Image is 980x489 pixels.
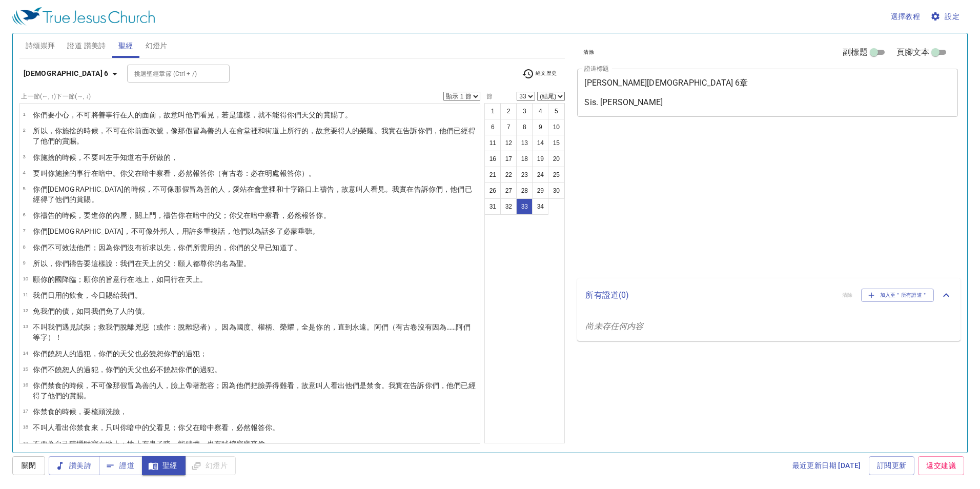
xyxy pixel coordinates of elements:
p: 你們饒恕 [33,349,207,359]
button: [DEMOGRAPHIC_DATA] 6 [19,64,125,83]
wg5216: 天父 [127,365,221,374]
wg3522: 的時候 [33,381,475,400]
wg863: 人的債 [120,307,149,315]
wg4336: ，故意叫人 [33,185,472,203]
span: 訂閱更新 [877,459,907,472]
wg3704: 你 [48,169,316,177]
wg4253: ，你們所需用 [171,243,301,252]
iframe: from-child [573,128,883,274]
wg1525: 你的 [98,211,331,219]
button: 26 [484,182,501,199]
wg5613: 行在 [171,275,207,283]
p: 你 [33,152,178,162]
wg4336: 的時候 [33,185,472,203]
wg4336: 你 [178,211,330,219]
wg3361: 將善事 [91,111,353,119]
wg3408: 了。 [338,111,352,119]
wg2249: 免了 [106,307,149,315]
wg3962: 也 [135,350,208,358]
wg3767: ，你們 [48,259,251,268]
textarea: [PERSON_NAME][DEMOGRAPHIC_DATA] 6章 Sis. [PERSON_NAME] [584,78,951,107]
wg3408: 。 [84,392,91,400]
a: 最近更新日期 [DATE] [788,456,865,475]
wg444: 的 [69,350,207,358]
img: True Jesus Church [12,7,155,26]
wg281: 告訴 [33,185,472,203]
wg2927: 。你 [113,169,316,177]
wg3772: 。 [200,275,207,283]
button: 33 [516,198,533,215]
wg4190: （或作：脫離惡者）。因為 [33,323,470,341]
wg4675: 在 [186,211,331,219]
button: 32 [500,198,517,215]
p: 你 [33,406,127,417]
wg2248: 脫離 [33,323,470,341]
wg4160: 的， [164,153,178,161]
wg4864: 裡 [33,127,475,145]
wg863: 你們 [164,350,207,358]
wg1522: 。 [312,227,319,235]
wg1722: 暗中 [98,169,316,177]
p: 你 [33,210,330,220]
wg4336: ，不可 [124,227,319,235]
wg5216: 天 [301,111,352,119]
wg1490: ，就不能 [251,111,352,119]
wg5209: 沒有祈求 [127,243,301,252]
span: 幻燈片 [146,39,168,52]
wg5273: ，臉上帶著愁容 [33,381,475,400]
button: 6 [484,119,501,135]
wg846: 賞賜 [76,195,98,203]
wg710: 知道 [120,153,178,161]
wg3361: 像 [146,227,320,235]
button: 23 [516,167,533,183]
wg2254: 。 [135,291,142,299]
wg2532: 十字路口 [33,185,472,203]
button: 15 [548,135,564,151]
button: 14 [532,135,548,151]
button: 經文歷史 [516,66,563,81]
wg2257: 在 [135,259,251,268]
wg444: 的面前 [135,111,353,119]
wg3752: ，要進 [76,211,330,219]
wg2192: 你們 [287,111,352,119]
wg568: 他們的 [48,392,91,400]
span: 證道 讚美詩 [67,39,106,52]
wg932: 、權柄 [33,323,470,341]
wg568: 他們的賞賜 [40,137,84,145]
span: 遞交建議 [926,459,956,472]
wg1519: 試探 [33,323,470,341]
wg5316: 。我實在 [33,185,472,203]
wg4659: ；因為 [33,381,475,400]
wg4771: 禱告 [40,211,331,219]
wg4336: 要這樣 [84,259,251,268]
wg4314: 他們 [186,111,353,119]
button: 20 [548,151,564,167]
wg991: ，必然報答 [280,211,331,219]
wg5618: 那假冒為善的人 [33,185,472,203]
wg740: ，今日 [84,291,141,299]
p: 你們不 [33,364,221,375]
wg846: 賞賜 [69,392,91,400]
wg4671: 。 [323,211,331,219]
p: 你們禁食 [33,380,477,401]
wg3962: ：願人都尊你的 [171,259,251,268]
span: 加入至＂所有證道＂ [868,291,928,300]
wg1722: 暗中 [251,211,331,219]
span: 13 [23,323,28,329]
wg2476: 在會堂 [33,185,472,203]
wg2064: ；願你的 [76,275,207,283]
wg4160: 在人 [120,111,352,119]
wg1482: ，用許多重複話 [174,227,319,235]
wg3962: 早已知道了 [258,243,301,252]
button: 11 [484,135,501,151]
wg1063: 你們 [113,243,301,252]
wg1654: 的時候 [33,127,475,145]
wg2532: 必饒恕 [142,350,207,358]
wg3361: 像 [33,381,475,400]
wg1654: 行 [113,111,352,119]
span: 6 [23,212,25,217]
wg37: 。 [243,259,251,268]
wg932: 降臨 [62,275,207,283]
wg2300: ，若是這樣 [214,111,352,119]
input: Type Bible Reference [130,68,210,79]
